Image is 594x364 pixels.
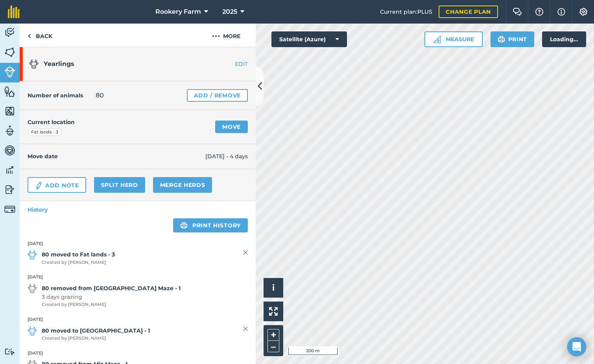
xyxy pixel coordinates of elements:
[4,145,15,156] img: svg+xml;base64,PD94bWwgdmVyc2lvbj0iMS4wIiBlbmNvZGluZz0idXRmLTgiPz4KPCEtLSBHZW5lcmF0b3I6IEFkb2JlIE...
[20,24,60,47] a: Back
[197,24,256,47] button: More
[28,250,37,260] img: svg+xml;base64,PD94bWwgdmVyc2lvbj0iMS4wIiBlbmNvZGluZz0idXRmLTgiPz4KPCEtLSBHZW5lcmF0b3I6IEFkb2JlIE...
[243,248,248,257] img: svg+xml;base64,PHN2ZyB4bWxucz0iaHR0cDovL3d3dy53My5vcmcvMjAwMC9zdmciIHdpZHRoPSIyMiIgaGVpZ2h0PSIzMC...
[153,177,212,193] a: Merge Herds
[42,335,150,342] span: Created by [PERSON_NAME]
[433,35,441,43] img: Ruler icon
[28,118,75,126] h4: Current location
[206,60,256,68] a: EDIT
[8,5,20,18] img: fieldmargin Logo
[567,337,586,356] div: Open Intercom Messenger
[269,307,278,316] img: Four arrows, one pointing top left, one top right, one bottom right and the last bottom left
[439,5,498,18] a: Change plan
[535,8,544,16] img: A question mark icon
[28,350,248,357] strong: [DATE]
[4,348,15,355] img: svg+xml;base64,PD94bWwgdmVyc2lvbj0iMS4wIiBlbmNvZGluZz0idXRmLTgiPz4KPCEtLSBHZW5lcmF0b3I6IEFkb2JlIE...
[264,278,283,298] button: i
[424,31,483,47] button: Measure
[205,152,248,161] span: [DATE] - 4 days
[28,240,248,247] strong: [DATE]
[4,86,15,97] img: svg+xml;base64,PHN2ZyB4bWxucz0iaHR0cDovL3d3dy53My5vcmcvMjAwMC9zdmciIHdpZHRoPSI1NiIgaGVpZ2h0PSI2MC...
[155,7,201,16] span: Rookery Farm
[180,221,188,230] img: svg+xml;base64,PHN2ZyB4bWxucz0iaHR0cDovL3d3dy53My5vcmcvMjAwMC9zdmciIHdpZHRoPSIxOSIgaGVpZ2h0PSIyNC...
[271,31,347,47] button: Satellite (Azure)
[28,152,205,161] h4: Move date
[4,164,15,176] img: svg+xml;base64,PD94bWwgdmVyc2lvbj0iMS4wIiBlbmNvZGluZz0idXRmLTgiPz4KPCEtLSBHZW5lcmF0b3I6IEFkb2JlIE...
[513,8,522,16] img: Two speech bubbles overlapping with the left bubble in the forefront
[187,89,248,102] a: Add / Remove
[42,259,115,266] span: Created by [PERSON_NAME]
[28,284,37,293] img: svg+xml;base64,PD94bWwgdmVyc2lvbj0iMS4wIiBlbmNvZGluZz0idXRmLTgiPz4KPCEtLSBHZW5lcmF0b3I6IEFkb2JlIE...
[96,91,104,100] span: 80
[42,293,181,301] span: 3 days grazing
[557,7,565,16] img: svg+xml;base64,PHN2ZyB4bWxucz0iaHR0cDovL3d3dy53My5vcmcvMjAwMC9zdmciIHdpZHRoPSIxNyIgaGVpZ2h0PSIxNy...
[243,324,248,333] img: svg+xml;base64,PHN2ZyB4bWxucz0iaHR0cDovL3d3dy53My5vcmcvMjAwMC9zdmciIHdpZHRoPSIyMiIgaGVpZ2h0PSIzMC...
[173,218,248,232] a: Print history
[4,46,15,58] img: svg+xml;base64,PHN2ZyB4bWxucz0iaHR0cDovL3d3dy53My5vcmcvMjAwMC9zdmciIHdpZHRoPSI1NiIgaGVpZ2h0PSI2MC...
[491,31,535,47] button: Print
[542,31,586,47] div: Loading...
[28,91,83,100] h4: Number of animals
[28,177,86,193] a: Add Note
[28,316,248,323] strong: [DATE]
[215,121,248,133] a: Move
[20,201,256,218] a: History
[579,8,588,16] img: A cog icon
[4,27,15,38] img: svg+xml;base64,PD94bWwgdmVyc2lvbj0iMS4wIiBlbmNvZGluZz0idXRmLTgiPz4KPCEtLSBHZW5lcmF0b3I6IEFkb2JlIE...
[42,301,181,308] span: Created by [PERSON_NAME]
[35,181,43,190] img: svg+xml;base64,PD94bWwgdmVyc2lvbj0iMS4wIiBlbmNvZGluZz0idXRmLTgiPz4KPCEtLSBHZW5lcmF0b3I6IEFkb2JlIE...
[4,204,15,215] img: svg+xml;base64,PD94bWwgdmVyc2lvbj0iMS4wIiBlbmNvZGluZz0idXRmLTgiPz4KPCEtLSBHZW5lcmF0b3I6IEFkb2JlIE...
[42,284,181,293] strong: 80 removed from [GEOGRAPHIC_DATA] Maze - 1
[42,326,150,335] strong: 80 moved to [GEOGRAPHIC_DATA] - 1
[4,184,15,196] img: svg+xml;base64,PD94bWwgdmVyc2lvbj0iMS4wIiBlbmNvZGluZz0idXRmLTgiPz4KPCEtLSBHZW5lcmF0b3I6IEFkb2JlIE...
[222,7,237,16] span: 2025
[4,66,15,77] img: svg+xml;base64,PD94bWwgdmVyc2lvbj0iMS4wIiBlbmNvZGluZz0idXRmLTgiPz4KPCEtLSBHZW5lcmF0b3I6IEFkb2JlIE...
[28,128,62,136] div: Fat lands - 3
[28,326,37,336] img: svg+xml;base64,PD94bWwgdmVyc2lvbj0iMS4wIiBlbmNvZGluZz0idXRmLTgiPz4KPCEtLSBHZW5lcmF0b3I6IEFkb2JlIE...
[267,341,279,352] button: –
[28,274,248,281] strong: [DATE]
[28,31,31,41] img: svg+xml;base64,PHN2ZyB4bWxucz0iaHR0cDovL3d3dy53My5vcmcvMjAwMC9zdmciIHdpZHRoPSI5IiBoZWlnaHQ9IjI0Ii...
[380,7,432,16] span: Current plan : PLUS
[4,105,15,117] img: svg+xml;base64,PHN2ZyB4bWxucz0iaHR0cDovL3d3dy53My5vcmcvMjAwMC9zdmciIHdpZHRoPSI1NiIgaGVpZ2h0PSI2MC...
[4,125,15,137] img: svg+xml;base64,PD94bWwgdmVyc2lvbj0iMS4wIiBlbmNvZGluZz0idXRmLTgiPz4KPCEtLSBHZW5lcmF0b3I6IEFkb2JlIE...
[267,329,279,341] button: +
[29,59,39,69] img: svg+xml;base64,PD94bWwgdmVyc2lvbj0iMS4wIiBlbmNvZGluZz0idXRmLTgiPz4KPCEtLSBHZW5lcmF0b3I6IEFkb2JlIE...
[44,60,74,68] span: Yearlings
[94,177,145,193] a: Split herd
[272,283,275,293] span: i
[498,35,505,44] img: svg+xml;base64,PHN2ZyB4bWxucz0iaHR0cDovL3d3dy53My5vcmcvMjAwMC9zdmciIHdpZHRoPSIxOSIgaGVpZ2h0PSIyNC...
[212,31,220,41] img: svg+xml;base64,PHN2ZyB4bWxucz0iaHR0cDovL3d3dy53My5vcmcvMjAwMC9zdmciIHdpZHRoPSIyMCIgaGVpZ2h0PSIyNC...
[42,250,115,259] strong: 80 moved to Fat lands - 3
